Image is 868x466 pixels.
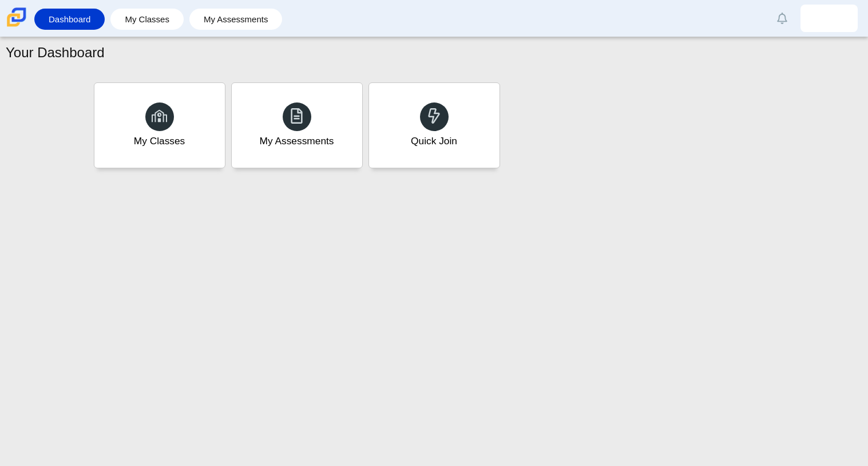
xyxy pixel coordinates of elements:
[6,43,105,62] h1: Your Dashboard
[116,9,178,30] a: My Classes
[820,9,838,27] img: jose.barraganestra.R3tnQ6
[770,6,795,31] a: Alerts
[368,82,500,168] a: Quick Join
[94,82,225,168] a: My Classes
[260,134,334,148] div: My Assessments
[5,5,29,29] img: Carmen School of Science & Technology
[40,9,99,30] a: Dashboard
[231,82,363,168] a: My Assessments
[195,9,277,30] a: My Assessments
[134,134,185,148] div: My Classes
[800,5,858,32] a: jose.barraganestra.R3tnQ6
[5,21,29,31] a: Carmen School of Science & Technology
[411,134,457,148] div: Quick Join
